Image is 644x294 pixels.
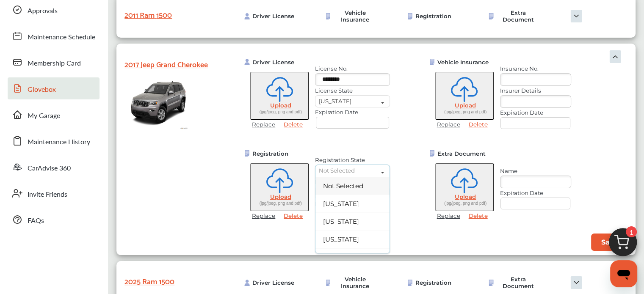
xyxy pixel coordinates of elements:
[124,57,209,70] div: 2017 Jeep Grand Cherokee
[28,32,95,43] span: Maintenance Schedule
[326,276,377,289] div: Upload Document
[591,234,628,251] button: Save
[555,276,597,289] img: Ic_dropdown.3e6f82a4.svg
[244,13,294,19] div: Upload Document
[609,50,622,63] img: Ic_dropdown.3e6f82a4.svg
[451,168,478,193] img: Ic_Uplload.1f258db1.svg
[326,280,331,286] img: Ic_Customdocumentnotuploaded.91d273c3.svg
[326,9,377,23] div: Upload Document
[28,5,58,16] span: Approvals
[500,190,571,196] label: Expiration Date
[279,212,307,219] a: Delete
[244,150,315,157] div: Upload Document
[8,77,100,99] a: Glovebox
[407,280,413,286] img: Ic_Customdocumentnotuploaded.91d273c3.svg
[8,25,100,47] a: Maintenance Schedule
[129,74,188,129] img: vehicle
[28,137,90,148] span: Maintenance History
[244,280,250,286] img: Ic_Driver%20license.58b2f069.svg
[252,59,294,66] span: Driver License
[429,150,500,157] div: Upload Document
[429,59,500,66] div: Upload Document
[244,59,250,65] img: Ic_Driver%20license.58b2f069.svg
[323,236,381,243] div: [US_STATE]
[8,156,100,178] a: CarAdvise 360
[244,13,250,19] img: Ic_Driver%20license.58b2f069.svg
[496,276,540,289] span: Extra Document
[444,201,486,206] span: (jpg/jpeg, png and pdf)
[124,8,209,21] div: 2011 Ram 1500
[415,13,451,19] span: Registration
[250,163,309,211] button: Upload(jpg/jpeg, png and pdf)
[260,201,302,206] span: (jpg/jpeg, png and pdf)
[488,9,540,23] div: Upload Document
[437,59,489,66] span: Vehicle Insurance
[28,215,44,226] span: FAQs
[319,99,351,104] div: [US_STATE]
[500,65,571,72] label: Insurance No.
[315,157,390,163] label: Registration State
[326,13,331,19] img: Ic_Customdocumentnotuploaded.91d273c3.svg
[488,276,540,289] div: Upload Document
[270,193,291,200] span: Upload
[28,58,81,69] span: Membership Card
[455,193,476,200] span: Upload
[464,121,492,128] a: Delete
[407,279,451,286] div: Upload Document
[500,87,571,94] label: Insurer Details
[429,59,435,65] img: Ic_Customdocumentnotuploaded.91d273c3.svg
[315,65,390,72] label: License No.
[415,279,451,286] span: Registration
[8,51,100,73] a: Membership Card
[252,279,294,286] span: Driver License
[270,102,291,109] span: Upload
[626,226,637,237] span: 1
[333,9,377,23] span: Vehicle Insurance
[279,121,307,128] a: Delete
[124,274,209,287] div: 2025 Ram 1500
[28,163,71,174] span: CarAdvise 360
[464,212,492,219] a: Delete
[266,168,293,193] img: Ic_Uplload.1f258db1.svg
[437,150,486,157] span: Extra Document
[451,77,478,102] img: Ic_Uplload.1f258db1.svg
[603,224,643,265] img: cart_icon.3d0951e8.svg
[435,163,494,211] button: Upload(jpg/jpeg, png and pdf)
[250,72,309,120] button: Upload(jpg/jpeg, png and pdf)
[8,209,100,231] a: FAQs
[244,59,315,66] div: Upload Document
[455,102,476,109] span: Upload
[323,218,381,225] div: [US_STATE]
[28,189,67,200] span: Invite Friends
[28,84,56,95] span: Glovebox
[266,77,293,102] img: Ic_Uplload.1f258db1.svg
[488,13,494,19] img: Ic_Customdocumentnotuploaded.91d273c3.svg
[315,109,390,115] label: Expiration Date
[8,130,100,152] a: Maintenance History
[244,279,294,286] div: Upload Document
[407,13,451,19] div: Upload Document
[323,200,381,207] div: [US_STATE]
[429,150,435,157] img: Ic_Customdocumentnotuploaded.91d273c3.svg
[323,182,381,189] div: Not Selected
[496,9,540,23] span: Extra Document
[488,280,494,286] img: Ic_Customdocumentnotuploaded.91d273c3.svg
[555,10,597,22] img: Ic_dropdown.3e6f82a4.svg
[500,168,571,174] label: Name
[435,72,494,120] button: Upload(jpg/jpeg, png and pdf)
[444,110,486,114] span: (jpg/jpeg, png and pdf)
[610,260,637,287] iframe: Button to launch messaging window
[500,109,571,116] label: Expiration Date
[260,110,302,114] span: (jpg/jpeg, png and pdf)
[8,104,100,126] a: My Garage
[252,150,288,157] span: Registration
[8,182,100,204] a: Invite Friends
[315,87,390,94] label: License State
[28,110,60,121] span: My Garage
[244,150,250,157] img: Ic_Customdocumentnotuploaded.91d273c3.svg
[407,13,413,19] img: Ic_Customdocumentnotuploaded.91d273c3.svg
[252,13,294,19] span: Driver License
[333,276,377,289] span: Vehicle Insurance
